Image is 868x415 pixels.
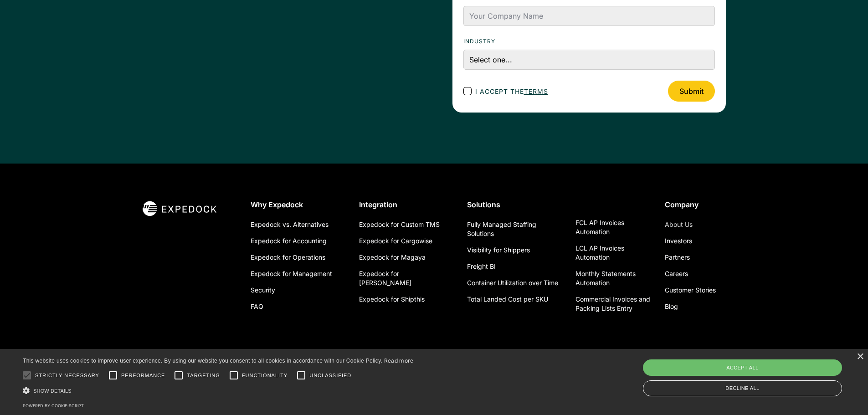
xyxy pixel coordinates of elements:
a: Expedock for Management [251,266,332,282]
a: Container Utilization over Time [467,275,558,291]
div: Company [665,200,726,209]
label: Industry [463,37,715,46]
span: I accept the [475,87,548,96]
a: Powered by cookie-script [23,403,84,408]
a: LCL AP Invoices Automation [575,240,650,266]
a: Expedock vs. Alternatives [251,216,329,233]
a: Total Landed Cost per SKU [467,291,548,307]
a: Commercial Invoices and Packing Lists Entry [575,291,650,317]
span: Performance [121,372,165,379]
a: Monthly Statements Automation [575,266,650,291]
span: Targeting [187,372,220,379]
div: Decline all [643,380,842,396]
span: Unclassified [309,372,351,379]
div: Integration [359,200,453,209]
a: Expedock for [PERSON_NAME] [359,266,453,291]
a: Expedock for Accounting [251,233,327,249]
a: Freight BI [467,258,496,275]
a: Expedock for Magaya [359,249,426,266]
a: Read more [384,357,414,364]
a: FCL AP Invoices Automation [575,215,650,240]
a: Blog [665,298,678,315]
a: Careers [665,266,688,282]
a: Fully Managed Staffing Solutions [467,216,561,242]
span: Show details [33,388,72,394]
a: Security [251,282,275,298]
a: Expedock for Cargowise [359,233,432,249]
input: Submit [668,81,715,102]
a: FAQ [251,298,263,315]
div: Accept all [643,359,842,376]
div: Show details [23,386,414,395]
span: This website uses cookies to improve user experience. By using our website you consent to all coo... [23,358,382,364]
iframe: Chat Widget [716,317,868,415]
a: About Us [665,216,693,233]
input: Your Company Name [463,6,715,26]
a: Investors [665,233,692,249]
span: Functionality [242,372,288,379]
a: Expedock for Operations [251,249,325,266]
span: Strictly necessary [35,372,99,379]
a: Expedock for Shipthis [359,291,425,307]
a: Partners [665,249,690,266]
div: Solutions [467,200,561,209]
a: Customer Stories [665,282,716,298]
a: terms [524,87,548,95]
a: Expedock for Custom TMS [359,216,440,233]
div: Why Expedock [251,200,344,209]
a: Visibility for Shippers [467,242,530,258]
